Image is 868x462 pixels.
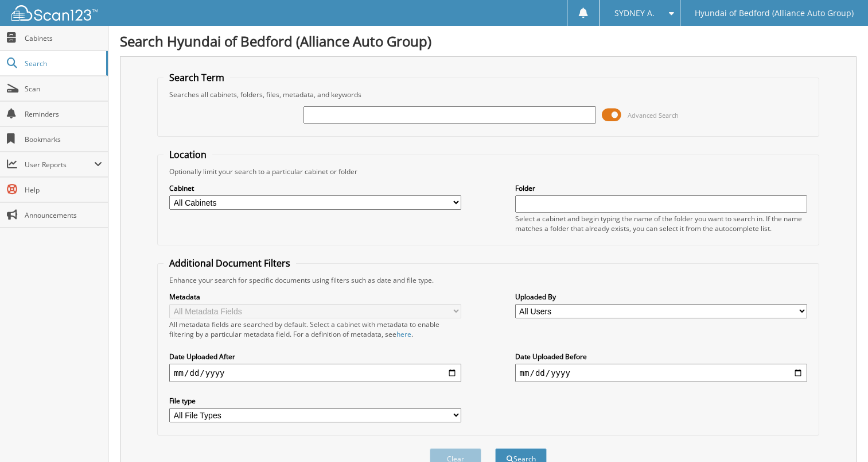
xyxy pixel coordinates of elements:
[169,352,461,361] label: Date Uploaded After
[169,364,461,382] input: start
[515,364,807,382] input: end
[11,5,98,21] img: scan123-logo-white.svg
[515,214,807,233] div: Select a cabinet and begin typing the name of the folder you want to search in. If the name match...
[25,134,102,144] span: Bookmarks
[515,183,807,193] label: Folder
[25,210,102,220] span: Announcements
[25,33,102,43] span: Cabinets
[25,109,102,119] span: Reminders
[25,59,100,68] span: Search
[25,185,102,195] span: Help
[628,111,679,120] span: Advanced Search
[25,84,102,94] span: Scan
[169,183,461,193] label: Cabinet
[164,257,296,269] legend: Additional Document Filters
[169,319,461,339] div: All metadata fields are searched by default. Select a cabinet with metadata to enable filtering b...
[169,396,461,406] label: File type
[25,160,94,170] span: User Reports
[164,167,813,176] div: Optionally limit your search to a particular cabinet or folder
[164,90,813,99] div: Searches all cabinets, folders, files, metadata, and keywords
[164,275,813,285] div: Enhance your search for specific documents using filters such as date and file type.
[164,71,230,84] legend: Search Term
[695,10,854,17] span: Hyundai of Bedford (Alliance Auto Group)
[396,329,411,339] a: here
[120,32,857,51] h1: Search Hyundai of Bedford (Alliance Auto Group)
[169,292,461,302] label: Metadata
[515,292,807,302] label: Uploaded By
[515,352,807,361] label: Date Uploaded Before
[614,10,655,17] span: SYDNEY A.
[164,148,212,161] legend: Location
